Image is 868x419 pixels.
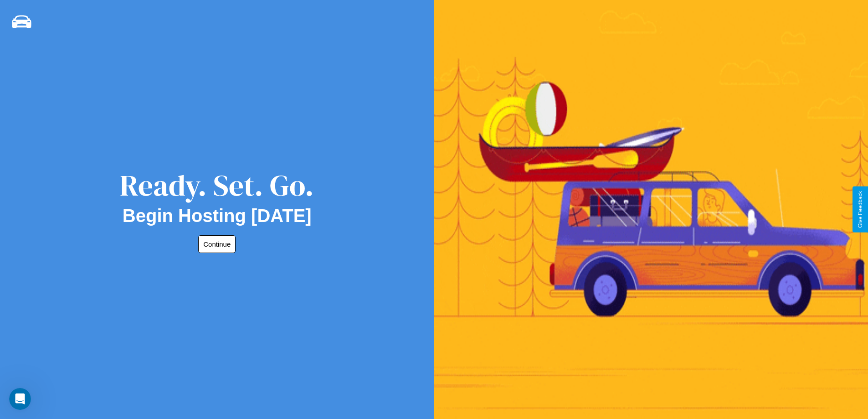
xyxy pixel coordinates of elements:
[857,191,863,228] div: Give Feedback
[9,388,31,410] iframe: Intercom live chat
[198,235,236,253] button: Continue
[123,206,312,226] h2: Begin Hosting [DATE]
[120,165,314,206] div: Ready. Set. Go.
